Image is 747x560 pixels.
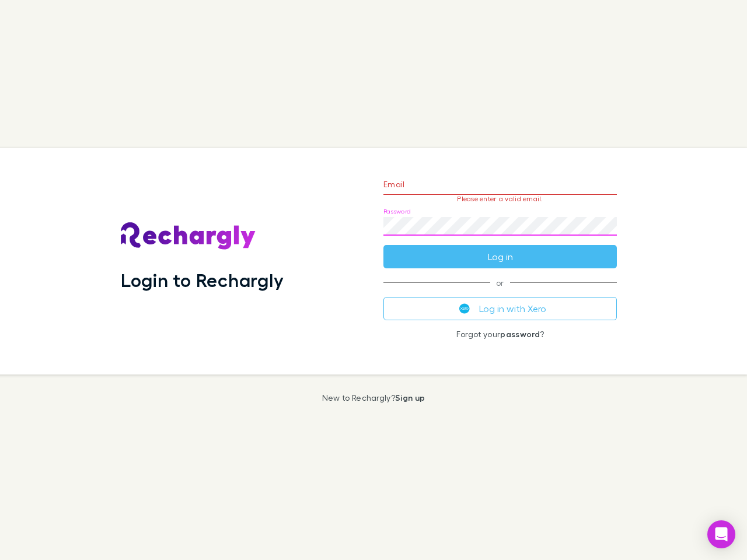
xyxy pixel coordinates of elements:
[383,195,617,203] p: Please enter a valid email.
[383,282,617,283] span: or
[500,329,540,339] a: password
[395,393,425,402] a: Sign up
[322,393,425,402] p: New to Rechargly?
[459,303,470,314] img: Xero's logo
[383,297,617,320] button: Log in with Xero
[383,245,617,268] button: Log in
[383,330,617,339] p: Forgot your ?
[383,207,411,216] label: Password
[121,269,284,291] h1: Login to Rechargly
[121,222,256,250] img: Rechargly's Logo
[707,520,735,548] div: Open Intercom Messenger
